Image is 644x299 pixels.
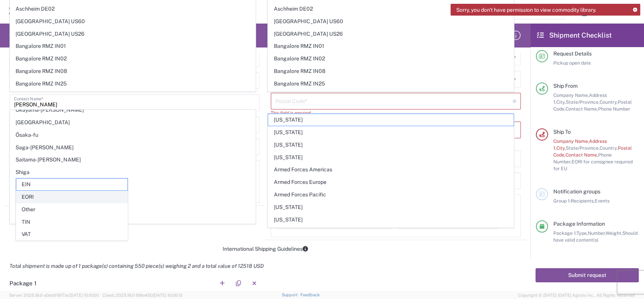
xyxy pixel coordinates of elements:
[10,53,255,65] span: Bangalore RMZ IN02
[10,166,255,178] span: Shiga
[10,204,255,216] span: Tochigi
[10,129,255,141] span: Ōsaka-fu
[553,188,600,195] span: Notification groups
[598,106,630,112] span: Phone Number
[9,293,99,297] span: Server: 2025.18.0-a0edd1917ac
[556,145,566,151] span: City,
[553,221,605,227] span: Package Information
[268,214,513,226] span: [US_STATE]
[600,145,618,151] span: Country,
[10,191,255,203] span: [GEOGRAPHIC_DATA]
[4,263,269,269] em: Total shipment is made up of 1 package(s) containing 550 piece(s) weighing 2 and a total value of...
[268,127,513,138] span: [US_STATE]
[9,31,68,40] h2: Shipment Request
[595,198,609,204] span: Events
[565,152,598,158] span: Contact Name,
[268,78,513,90] span: Bangalore RMZ IN25
[600,99,618,105] span: Country,
[16,228,127,240] span: VAT
[10,142,255,153] span: Saga-[PERSON_NAME]
[268,65,513,77] span: Bangalore RMZ IN08
[556,99,566,105] span: City,
[4,245,526,252] div: International Shipping Guidelines
[281,293,300,297] a: Support
[268,114,513,126] span: [US_STATE]
[576,230,588,236] span: Type,
[10,78,255,90] span: Bangalore RMZ IN25
[553,138,589,144] span: Company Name,
[553,60,591,66] span: Pickup open date
[10,104,255,116] span: Okayama-[PERSON_NAME]
[553,230,576,236] span: Package 1:
[456,6,596,13] span: Sorry, you don't have permission to view commodity library.
[16,179,127,190] span: EIN
[566,145,600,151] span: State/Province,
[537,31,612,40] h2: Shipment Checklist
[565,106,598,112] span: Contact Name,
[268,201,513,213] span: [US_STATE]
[553,129,571,135] span: Ship To
[268,164,513,176] span: Armed Forces Americas
[566,99,600,105] span: State/Province,
[553,159,633,171] span: EORI for consignee required for EU
[268,139,513,151] span: [US_STATE]
[553,51,592,57] span: Request Details
[153,293,182,297] span: [DATE] 10:06:13
[268,226,513,238] span: [US_STATE]
[69,293,99,297] span: [DATE] 10:10:00
[268,189,513,201] span: Armed Forces Pacific
[271,109,521,116] div: This field is required
[300,293,320,297] a: Feedback
[10,90,255,102] span: Bangalore RMZ IN33
[10,216,255,228] span: Tokushima-[PERSON_NAME]
[10,154,255,166] span: Saitama-[PERSON_NAME]
[553,83,578,89] span: Ship From
[553,198,571,204] span: Group 1:
[268,53,513,65] span: Bangalore RMZ IN02
[553,92,589,98] span: Company Name,
[16,204,127,215] span: Other
[9,280,36,287] h2: Package 1
[606,230,622,236] span: Weight,
[268,90,513,102] span: Bangalore RMZ IN33
[268,152,513,163] span: [US_STATE]
[10,117,255,128] span: [GEOGRAPHIC_DATA]
[10,179,255,191] span: [PERSON_NAME]
[518,292,635,299] span: Copyright © [DATE]-[DATE] Agistix Inc., All Rights Reserved
[268,176,513,188] span: Armed Forces Europe
[102,293,182,297] span: Client: 2025.18.0-198a450
[588,230,606,236] span: Number,
[16,191,127,203] span: EORI
[571,198,595,204] span: Recipients,
[16,216,127,228] span: TIN
[10,65,255,77] span: Bangalore RMZ IN08
[536,268,639,282] button: Submit request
